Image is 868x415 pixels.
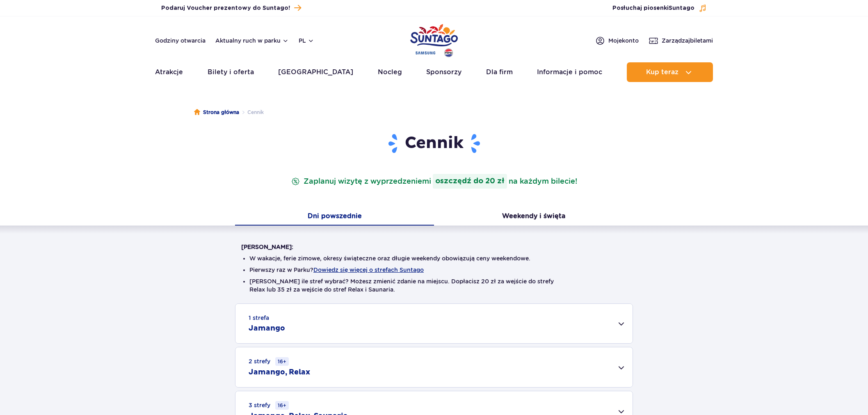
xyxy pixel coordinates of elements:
[239,108,264,116] li: Cennik
[241,133,627,154] h1: Cennik
[434,208,633,226] button: Weekendy i święta
[155,62,183,82] a: Atrakcje
[669,5,694,11] span: Suntago
[299,36,314,45] button: pl
[410,21,458,58] a: Park of Poland
[249,324,285,333] h2: Jamango
[249,266,619,274] li: Pierwszy raz w Parku?
[433,174,507,189] strong: oszczędź do 20 zł
[486,62,513,82] a: Dla firm
[275,401,289,410] small: 16+
[249,367,310,377] h2: Jamango, Relax
[161,2,301,14] a: Podaruj Voucher prezentowy do Suntago!
[249,401,289,410] small: 3 strefy
[608,36,639,45] span: Moje konto
[249,254,619,262] li: W wakacje, ferie zimowe, okresy świąteczne oraz długie weekendy obowiązują ceny weekendowe.
[235,208,434,226] button: Dni powszednie
[278,62,353,82] a: [GEOGRAPHIC_DATA]
[194,108,239,116] a: Strona główna
[537,62,602,82] a: Informacje i pomoc
[612,4,694,12] span: Posłuchaj piosenki
[161,4,290,12] span: Podaruj Voucher prezentowy do Suntago!
[627,62,713,82] button: Kup teraz
[155,36,206,45] a: Godziny otwarcia
[208,62,254,82] a: Bilety i oferta
[426,62,461,82] a: Sponsorzy
[662,36,713,45] span: Zarządzaj biletami
[249,314,269,322] small: 1 strefa
[290,174,579,189] p: Zaplanuj wizytę z wyprzedzeniem na każdym bilecie!
[646,68,678,76] span: Kup teraz
[275,357,289,366] small: 16+
[249,277,619,294] li: [PERSON_NAME] ile stref wybrać? Możesz zmienić zdanie na miejscu. Dopłacisz 20 zł za wejście do s...
[215,37,289,44] button: Aktualny ruch w parku
[249,357,289,366] small: 2 strefy
[313,267,424,273] button: Dowiedz się więcej o strefach Suntago
[241,244,293,250] strong: [PERSON_NAME]:
[378,62,402,82] a: Nocleg
[595,36,639,46] a: Mojekonto
[612,4,707,12] button: Posłuchaj piosenkiSuntago
[649,36,713,46] a: Zarządzajbiletami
